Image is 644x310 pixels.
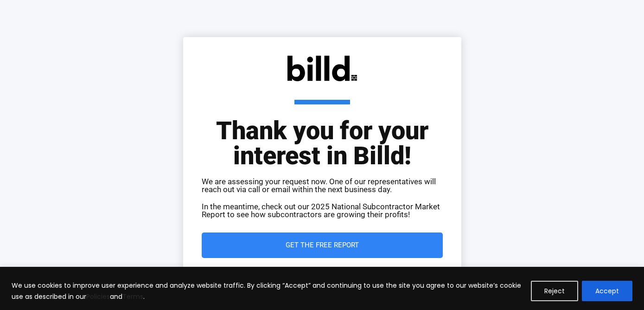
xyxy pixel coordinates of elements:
[122,292,143,301] a: Terms
[531,281,578,301] button: Reject
[582,281,632,301] button: Accept
[86,292,110,301] a: Policies
[202,232,443,258] a: Get the Free Report
[286,242,359,249] span: Get the Free Report
[12,280,524,302] p: We use cookies to improve user experience and analyze website traffic. By clicking “Accept” and c...
[202,100,443,168] h1: Thank you for your interest in Billd!
[202,203,443,219] p: In the meantime, check out our 2025 National Subcontractor Market Report to see how subcontractor...
[202,178,443,194] p: We are assessing your request now. One of our representatives will reach out via call or email wi...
